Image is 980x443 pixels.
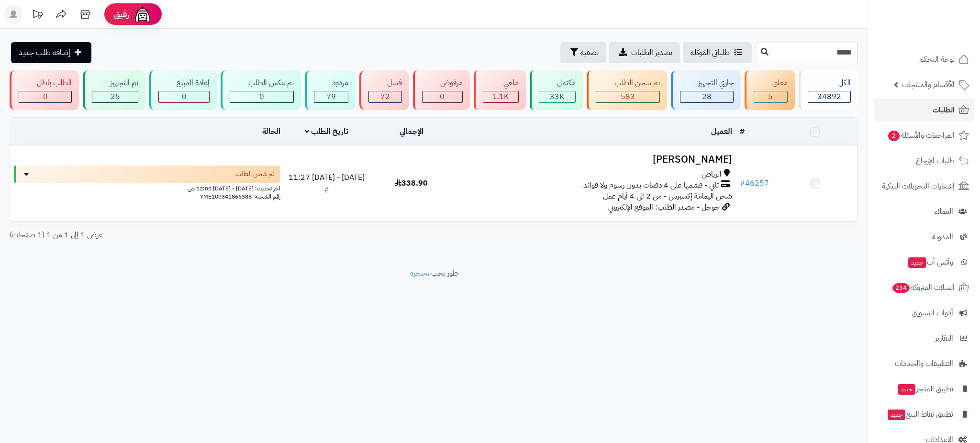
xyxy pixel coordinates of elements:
a: مرفوض 0 [411,70,472,110]
a: وآتس آبجديد [874,251,974,274]
a: المراجعات والأسئلة2 [874,124,974,147]
button: تصفية [560,42,606,63]
span: تابي - قسّمها على 4 دفعات بدون رسوم ولا فوائد [583,180,719,191]
h3: [PERSON_NAME] [457,154,732,165]
a: إعادة المبلغ 0 [147,70,219,110]
a: إشعارات التحويلات البنكية [874,175,974,198]
span: الأقسام والمنتجات [902,78,955,91]
a: تطبيق نقاط البيعجديد [874,403,974,426]
div: 0 [159,91,209,102]
a: تحديثات المنصة [25,5,49,26]
span: طلباتي المُوكلة [690,47,730,58]
span: 0 [182,91,187,102]
a: #46257 [740,177,769,189]
span: 0 [259,91,264,102]
div: 28 [680,91,733,102]
span: التطبيقات والخدمات [895,357,953,370]
span: إضافة طلب جديد [19,47,70,58]
div: تم عكس الطلب [230,78,293,89]
a: تم شحن الطلب 583 [585,70,668,110]
span: طلبات الإرجاع [916,154,955,167]
a: ملغي 1.1K [472,70,527,110]
a: الكل34892 [797,70,860,110]
a: العملاء [874,200,974,223]
div: 25 [92,91,137,102]
a: أدوات التسويق [874,301,974,324]
a: طلبات الإرجاع [874,149,974,172]
div: 32965 [539,91,575,102]
a: جاري التجهيز 28 [669,70,743,110]
div: ملغي [483,78,518,89]
span: تطبيق نقاط البيع [887,408,953,421]
a: إضافة طلب جديد [11,42,91,63]
div: تم التجهيز [92,78,138,89]
span: رقم الشحنة: YME100341866388 [200,192,280,201]
a: الحالة [262,126,280,137]
span: 34892 [817,91,841,102]
span: التقارير [935,332,953,345]
div: مرفوض [422,78,463,89]
a: التقارير [874,327,974,350]
span: جديد [908,257,926,268]
span: 33K [550,91,564,102]
span: 234 [892,283,910,293]
div: فشل [368,78,401,89]
span: 0 [440,91,445,102]
span: الطلبات [933,103,955,117]
span: السلات المتروكة [891,281,955,294]
span: # [740,177,745,189]
span: 28 [702,91,712,102]
span: جوجل - مصدر الطلب: الموقع الإلكتروني [608,201,720,213]
div: اخر تحديث: [DATE] - [DATE] 12:00 ص [14,183,280,193]
span: تصفية [580,47,599,58]
div: 79 [314,91,348,102]
a: مردود 79 [303,70,357,110]
span: 1.1K [492,91,509,102]
a: متجرة [410,267,427,279]
a: مكتمل 33K [528,70,585,110]
span: شحن اليمامة إكسبرس - من 2 الى 4 أيام عمل [603,190,732,202]
div: تم شحن الطلب [596,78,659,89]
span: رفيق [114,9,129,20]
a: الإجمالي [400,126,423,137]
div: 583 [596,91,659,102]
span: 0 [43,91,48,102]
img: ai-face.png [133,5,152,24]
span: وآتس آب [907,255,953,269]
a: تاريخ الطلب [305,126,348,137]
span: 338.90 [395,177,428,189]
a: تم التجهيز 25 [81,70,147,110]
span: 25 [111,91,120,102]
span: 5 [768,91,773,102]
a: العميل [711,126,732,137]
span: جديد [898,384,915,395]
div: 5 [754,91,787,102]
span: الرياض [702,169,722,180]
div: الطلب باطل [19,78,72,89]
a: الطلب باطل 0 [8,70,81,110]
div: مكتمل [539,78,576,89]
div: معلق [754,78,787,89]
span: 2 [888,131,900,141]
a: لوحة التحكم [874,48,974,71]
a: تم عكس الطلب 0 [219,70,302,110]
div: إعادة المبلغ [158,78,210,89]
span: المدونة [932,230,953,244]
a: المدونة [874,225,974,248]
span: إشعارات التحويلات البنكية [882,179,955,193]
span: تطبيق المتجر [897,382,953,396]
div: عرض 1 إلى 1 من 1 (1 صفحات) [2,230,434,241]
span: 583 [621,91,635,102]
div: 72 [369,91,401,102]
a: الطلبات [874,99,974,122]
a: طلباتي المُوكلة [683,42,752,63]
a: تصدير الطلبات [609,42,680,63]
span: تم شحن الطلب [235,169,275,179]
span: لوحة التحكم [919,53,955,66]
span: أدوات التسويق [912,306,953,320]
span: 79 [326,91,336,102]
span: [DATE] - [DATE] 11:27 م [289,172,365,194]
div: 0 [19,91,71,102]
div: مردود [314,78,348,89]
div: الكل [808,78,851,89]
